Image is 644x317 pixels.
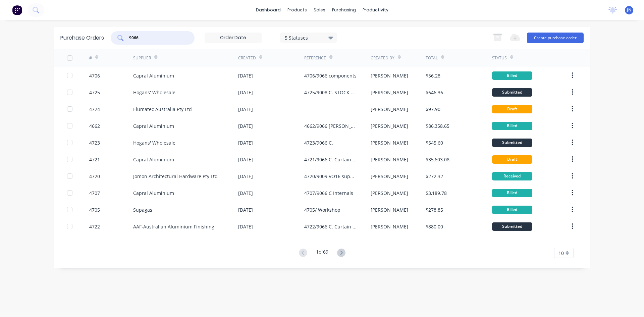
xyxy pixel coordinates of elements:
[426,122,449,129] div: $86,358.65
[426,223,443,230] div: $880.00
[371,106,408,113] div: [PERSON_NAME]
[133,89,175,96] div: Hogans' Wholesale
[426,139,443,146] div: $545.60
[492,139,532,147] div: Submitted
[238,156,253,163] div: [DATE]
[238,173,253,180] div: [DATE]
[426,72,440,79] div: $56.28
[238,55,256,61] div: Created
[304,206,340,213] div: 4705/ Workshop
[492,206,532,214] div: Billed
[89,122,100,129] div: 4662
[492,88,532,97] div: Submitted
[133,173,218,180] div: Jomon Architectural Hardware Pty Ltd
[133,190,174,197] div: Capral Aluminium
[238,223,253,230] div: [DATE]
[89,173,100,180] div: 4720
[426,106,440,113] div: $97.90
[133,139,175,146] div: Hogans' Wholesale
[426,55,438,61] div: Total
[238,206,253,213] div: [DATE]
[492,222,532,231] div: Submitted
[426,89,443,96] div: $646.36
[371,55,394,61] div: Created By
[89,223,100,230] div: 4722
[371,122,408,129] div: [PERSON_NAME]
[426,206,443,213] div: $278.85
[426,156,449,163] div: $35,603.08
[492,172,532,180] div: Received
[359,5,392,15] div: productivity
[284,5,310,15] div: products
[371,72,408,79] div: [PERSON_NAME]
[492,105,532,113] div: Draft
[128,35,184,41] input: Search purchase orders...
[238,72,253,79] div: [DATE]
[371,156,408,163] div: [PERSON_NAME]
[304,173,357,180] div: 4720/9009 VO16 supply and install
[89,72,100,79] div: 4706
[304,156,357,163] div: 4721/9066 C. Curtain Wall
[492,122,532,130] div: Billed
[310,5,329,15] div: sales
[627,7,631,13] span: JN
[238,89,253,96] div: [DATE]
[558,250,564,257] span: 10
[304,122,357,129] div: 4662/9066 [PERSON_NAME].C
[12,5,22,15] img: Factory
[89,139,100,146] div: 4723
[60,34,104,42] div: Purchase Orders
[133,122,174,129] div: Capral Aluminium
[492,55,507,61] div: Status
[133,206,152,213] div: Supagas
[426,190,447,197] div: $3,189.78
[304,55,326,61] div: Reference
[371,139,408,146] div: [PERSON_NAME]
[89,156,100,163] div: 4721
[371,190,408,197] div: [PERSON_NAME]
[492,189,532,197] div: Billed
[133,223,214,230] div: AAF-Australian Aluminium Finishing
[304,89,357,96] div: 4725/9008 C. STOCK FOR TRANSPORT
[133,156,174,163] div: Capral Aluminium
[304,139,333,146] div: 4723/9066 C.
[133,55,151,61] div: Supplier
[89,55,92,61] div: #
[304,72,357,79] div: 4706/9066 components
[304,223,357,230] div: 4722/9066 C. Curtain Wall Brackets and washers
[133,72,174,79] div: Capral Aluminium
[329,5,359,15] div: purchasing
[238,122,253,129] div: [DATE]
[253,5,284,15] a: dashboard
[238,106,253,113] div: [DATE]
[285,34,333,41] div: 5 Statuses
[89,89,100,96] div: 4725
[371,173,408,180] div: [PERSON_NAME]
[133,106,192,113] div: Elumatec Australia Pty Ltd
[205,33,261,43] input: Order Date
[89,106,100,113] div: 4724
[371,206,408,213] div: [PERSON_NAME]
[238,139,253,146] div: [DATE]
[492,71,532,80] div: Billed
[89,190,100,197] div: 4707
[371,89,408,96] div: [PERSON_NAME]
[426,173,443,180] div: $272.32
[304,190,353,197] div: 4707/9066 C Internals
[89,206,100,213] div: 4705
[238,190,253,197] div: [DATE]
[371,223,408,230] div: [PERSON_NAME]
[316,248,328,258] div: 1 of 69
[527,33,584,43] button: Create purchase order
[492,155,532,164] div: Draft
